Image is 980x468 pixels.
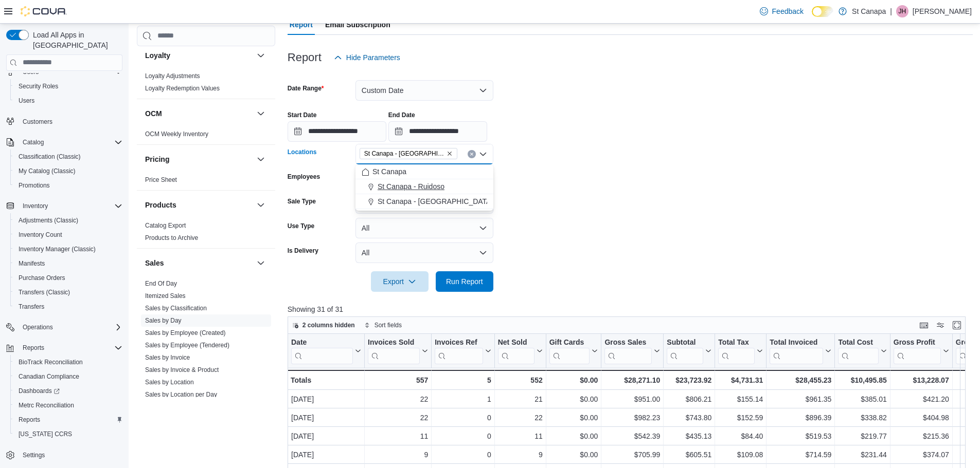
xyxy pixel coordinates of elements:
[145,354,190,361] a: Sales by Invoice
[145,154,253,164] button: Pricing
[19,231,62,239] span: Inventory Count
[10,427,127,441] button: [US_STATE] CCRS
[667,448,711,461] div: $605.51
[19,387,60,395] span: Dashboards
[934,319,947,331] button: Display options
[2,199,127,213] button: Inventory
[355,164,493,209] div: Choose from the following options
[14,385,64,397] a: Dashboards
[10,178,127,193] button: Promotions
[899,5,906,17] span: JH
[368,374,428,386] div: 557
[14,179,122,192] span: Promotions
[14,399,122,411] span: Metrc Reconciliation
[14,80,122,92] span: Security Roles
[23,323,53,331] span: Operations
[756,1,808,22] a: Feedback
[894,393,949,405] div: $421.20
[770,374,831,386] div: $28,455.23
[14,165,122,177] span: My Catalog (Classic)
[14,179,54,192] a: Promotions
[137,70,275,99] div: Loyalty
[255,153,267,165] button: Pricing
[549,374,598,386] div: $0.00
[894,338,941,364] div: Gross Profit
[10,93,127,108] button: Users
[838,430,886,442] div: $219.77
[19,449,49,461] a: Settings
[145,200,253,210] button: Products
[19,181,50,190] span: Promotions
[772,6,804,16] span: Feedback
[145,378,194,386] span: Sales by Location
[255,107,267,120] button: OCM
[604,448,660,461] div: $705.99
[19,245,96,253] span: Inventory Manager (Classic)
[838,338,878,364] div: Total Cost
[145,329,226,336] a: Sales by Employee (Created)
[368,411,428,424] div: 22
[497,338,534,364] div: Net Sold
[14,301,122,313] span: Transfers
[145,379,194,386] a: Sales by Location
[19,97,34,105] span: Users
[770,338,831,364] button: Total Invoiced
[145,292,186,299] a: Itemized Sales
[14,370,122,383] span: Canadian Compliance
[255,49,267,62] button: Loyalty
[549,338,590,364] div: Gift Card Sales
[372,166,406,177] span: St Canapa
[10,271,127,285] button: Purchase Orders
[14,257,49,270] a: Manifests
[770,448,831,461] div: $714.59
[2,135,127,149] button: Catalog
[288,247,318,255] label: Is Delivery
[355,179,493,194] button: St Canapa - Ruidoso
[291,338,353,347] div: Date
[145,304,207,312] span: Sales by Classification
[549,338,590,347] div: Gift Cards
[10,79,127,93] button: Security Roles
[14,80,62,92] a: Security Roles
[667,393,711,405] div: $806.21
[435,338,491,364] button: Invoices Ref
[838,393,886,405] div: $385.01
[288,173,320,181] label: Employees
[19,401,74,409] span: Metrc Reconciliation
[23,344,44,352] span: Reports
[604,338,652,347] div: Gross Sales
[19,274,65,282] span: Purchase Orders
[14,428,76,440] a: [US_STATE] CCRS
[19,303,44,311] span: Transfers
[145,84,220,92] span: Loyalty Redemption Values
[14,243,100,255] a: Inventory Manager (Classic)
[14,151,122,163] span: Classification (Classic)
[718,338,763,364] button: Total Tax
[435,338,483,364] div: Invoices Ref
[10,256,127,271] button: Manifests
[355,164,493,179] button: St Canapa
[145,234,198,241] a: Products to Archive
[145,130,208,138] a: OCM Weekly Inventory
[368,430,428,442] div: 11
[14,229,122,241] span: Inventory Count
[838,448,886,461] div: $231.44
[14,286,74,298] a: Transfers (Classic)
[291,430,361,442] div: [DATE]
[14,151,85,163] a: Classification (Classic)
[604,393,660,405] div: $951.00
[10,164,127,178] button: My Catalog (Classic)
[435,430,491,442] div: 0
[479,150,487,158] button: Close list of options
[838,374,886,386] div: $10,495.85
[497,374,542,386] div: 552
[497,338,542,364] button: Net Sold
[290,14,313,35] span: Report
[604,430,660,442] div: $542.39
[19,259,45,268] span: Manifests
[19,200,52,212] button: Inventory
[498,411,543,424] div: 22
[371,271,429,292] button: Export
[435,393,491,405] div: 1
